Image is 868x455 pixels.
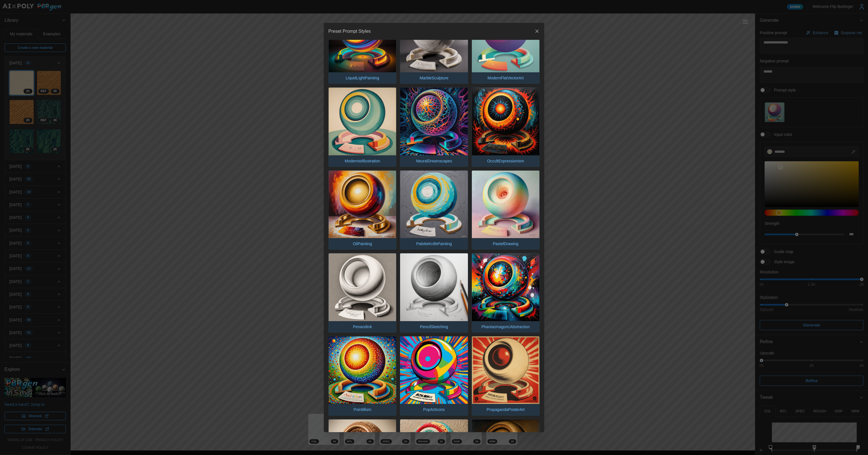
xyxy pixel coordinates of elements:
img: NeuralDreamscapes.jpg [400,88,468,155]
img: PencilSketching.jpg [400,253,468,321]
p: Pointillism [351,404,374,415]
h2: Preset Prompt Styles [328,29,371,34]
p: OccultExpressionism [484,155,527,167]
img: PenandInk.jpg [329,253,396,321]
p: PaletteKnifePainting [413,238,455,249]
button: LiquidLightPainting.jpgLiquidLightPainting [328,5,396,84]
img: PhantasmagoricAbstraction.jpg [472,253,539,321]
p: PastelDrawing [490,238,521,249]
button: Pointillism.jpgPointillism [328,336,396,416]
button: MarbleSculpture.jpgMarbleSculpture [400,5,468,84]
p: NeuralDreamscapes [413,155,455,167]
p: PopArtIcons [420,404,448,415]
button: ModernFlatVectorArt.jpgModernFlatVectorArt [472,5,540,84]
img: PaletteKnifePainting.jpg [400,171,468,238]
button: NeuralDreamscapes.jpgNeuralDreamscapes [400,87,468,167]
img: PropagandaPosterArt.jpg [472,336,539,404]
button: PropagandaPosterArt.jpgPropagandaPosterArt [472,336,540,416]
p: PencilSketching [417,321,451,332]
button: PaletteKnifePainting.jpgPaletteKnifePainting [400,170,468,250]
p: OilPainting [350,238,375,249]
p: PropagandaPosterArt [484,404,528,415]
p: LiquidLightPainting [343,72,382,84]
p: ModernistIllustration [342,155,383,167]
p: PhantasmagoricAbstraction [479,321,533,332]
img: Pointillism.jpg [329,336,396,404]
button: OccultExpressionism.jpgOccultExpressionism [472,87,540,167]
button: PastelDrawing.jpgPastelDrawing [472,170,540,250]
button: PhantasmagoricAbstraction.jpgPhantasmagoricAbstraction [472,253,540,333]
img: ModernistIllustration.jpg [329,88,396,155]
button: PencilSketching.jpgPencilSketching [400,253,468,333]
img: OccultExpressionism.jpg [472,88,539,155]
img: PastelDrawing.jpg [472,171,539,238]
button: ModernistIllustration.jpgModernistIllustration [328,87,396,167]
button: PenandInk.jpgPenandInk [328,253,396,333]
p: ModernFlatVectorArt [485,72,526,84]
button: PopArtIcons.jpgPopArtIcons [400,336,468,416]
p: MarbleSculpture [417,72,451,84]
img: PopArtIcons.jpg [400,336,468,404]
button: OilPainting.jpgOilPainting [328,170,396,250]
p: PenandInk [350,321,375,332]
img: OilPainting.jpg [329,171,396,238]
